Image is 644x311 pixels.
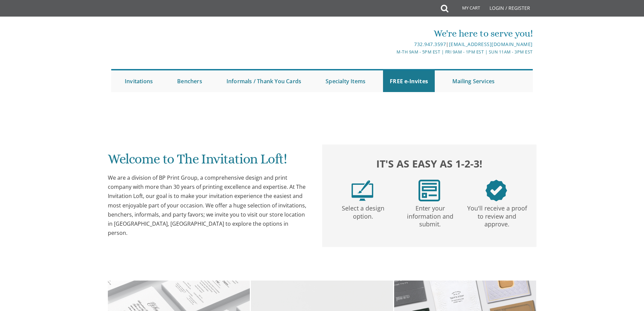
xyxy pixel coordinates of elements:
div: M-Th 9am - 5pm EST | Fri 9am - 1pm EST | Sun 11am - 3pm EST [252,48,533,55]
a: Mailing Services [446,70,501,92]
h2: It's as easy as 1-2-3! [329,156,530,171]
p: Enter your information and submit. [398,201,462,228]
img: step3.png [485,180,507,201]
a: Informals / Thank You Cards [220,70,308,92]
a: 732.947.3597 [414,41,446,47]
div: | [252,40,533,48]
div: We're here to serve you! [252,27,533,40]
a: [EMAIL_ADDRESS][DOMAIN_NAME] [449,41,533,47]
a: Specialty Items [319,70,372,92]
img: step1.png [352,180,373,201]
h1: Welcome to The Invitation Loft! [108,152,309,172]
a: Benchers [170,70,209,92]
div: We are a division of BP Print Group, a comprehensive design and print company with more than 30 y... [108,173,309,238]
img: step2.png [419,180,440,201]
a: Invitations [118,70,160,92]
p: Select a design option. [331,201,395,221]
a: FREE e-Invites [383,70,435,92]
a: My Cart [448,1,485,18]
p: You'll receive a proof to review and approve. [465,201,529,228]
